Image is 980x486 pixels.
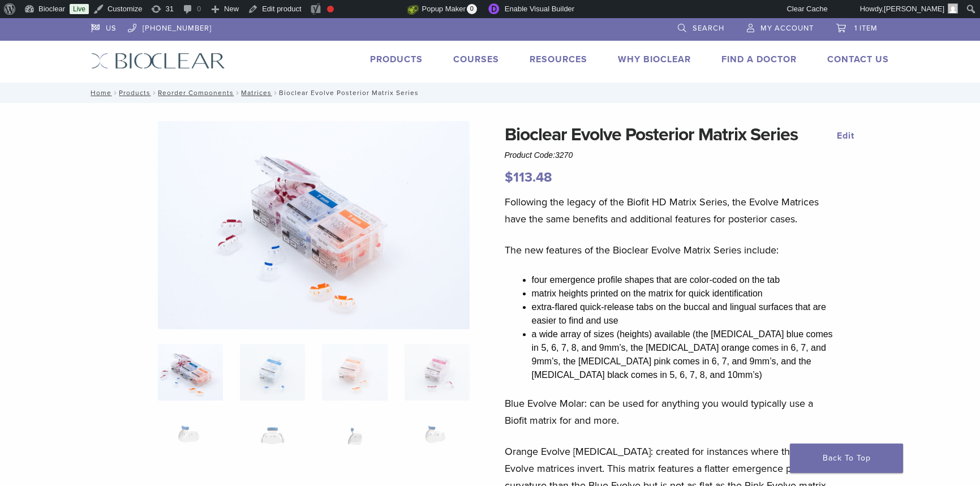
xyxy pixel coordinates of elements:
[854,24,878,33] span: 1 item
[532,273,837,287] li: four emergence profile shapes that are color-coded on the tab
[241,89,272,97] a: Matrices
[240,415,305,472] img: Bioclear Evolve Posterior Matrix Series - Image 6
[790,444,903,473] a: Back To Top
[530,54,587,65] a: Resources
[532,300,837,328] li: extra-flared quick-release tabs on the buccal and lingual surfaces that are easier to find and use
[128,18,212,35] a: [PHONE_NUMBER]
[721,54,797,65] a: Find A Doctor
[678,18,724,35] a: Search
[505,121,837,148] h1: Bioclear Evolve Posterior Matrix Series
[505,242,837,259] p: The new features of the Bioclear Evolve Matrix Series include:
[272,90,279,96] span: /
[532,287,837,300] li: matrix heights printed on the matrix for quick identification
[119,89,151,97] a: Products
[555,150,573,160] span: 3270
[453,54,499,65] a: Courses
[505,150,573,160] span: Product Code:
[884,5,944,13] span: [PERSON_NAME]
[344,3,407,16] img: Views over 48 hours. Click for more Jetpack Stats.
[158,89,234,97] a: Reorder Components
[70,4,89,14] a: Live
[91,18,117,35] a: US
[505,169,513,186] span: $
[505,395,837,429] p: Blue Evolve Molar: can be used for anything you would typically use a Biofit matrix for and more.
[747,18,814,35] a: My Account
[158,344,223,401] img: Evolve-refills-2-324x324.jpg
[532,328,837,382] li: a wide array of sizes (heights) available (the [MEDICAL_DATA] blue comes in 5, 6, 7, 8, and 9mm’s...
[327,6,334,12] div: Focus keyphrase not set
[505,193,837,227] p: Following the legacy of the Biofit HD Matrix Series, the Evolve Matrices have the same benefits a...
[87,89,111,97] a: Home
[467,4,477,14] span: 0
[760,24,814,33] span: My Account
[158,121,470,329] img: Evolve-refills-2
[370,54,423,65] a: Products
[505,169,552,186] bdi: 113.48
[837,130,854,141] a: Edit
[322,415,387,472] img: Bioclear Evolve Posterior Matrix Series - Image 7
[240,344,305,401] img: Bioclear Evolve Posterior Matrix Series - Image 2
[158,415,223,472] img: Bioclear Evolve Posterior Matrix Series - Image 5
[111,90,119,96] span: /
[693,24,724,33] span: Search
[827,54,889,65] a: Contact Us
[83,83,897,103] nav: Bioclear Evolve Posterior Matrix Series
[836,18,878,35] a: 1 item
[234,90,241,96] span: /
[151,90,158,96] span: /
[405,344,470,401] img: Bioclear Evolve Posterior Matrix Series - Image 4
[405,415,470,472] img: Bioclear Evolve Posterior Matrix Series - Image 8
[91,53,225,69] img: Bioclear
[618,54,691,65] a: Why Bioclear
[322,344,387,401] img: Bioclear Evolve Posterior Matrix Series - Image 3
